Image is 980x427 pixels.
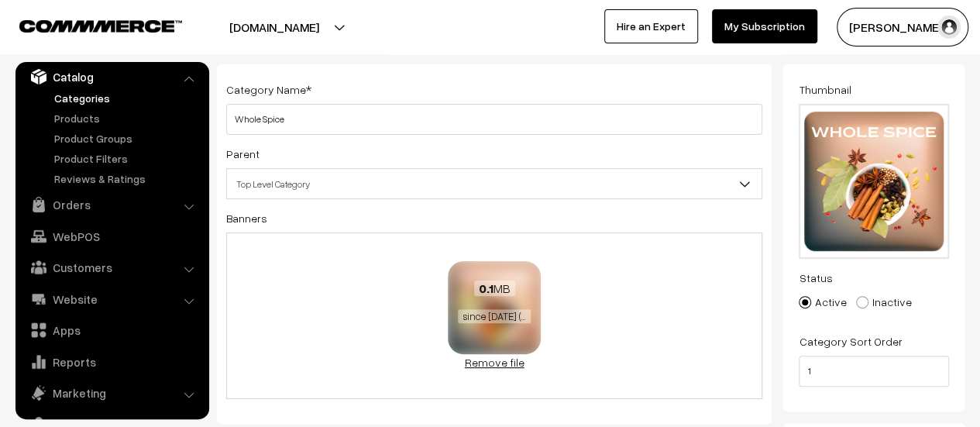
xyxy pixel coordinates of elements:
a: Reports [19,348,204,376]
a: Catalog [19,63,204,91]
input: Enter Number [799,356,949,387]
span: MB [474,281,515,296]
a: COMMMERCE [19,15,155,34]
button: [PERSON_NAME] [837,8,968,46]
label: Category Name [226,81,311,98]
a: My Subscription [712,9,817,43]
a: Orders [19,191,204,219]
img: COMMMERCE [19,20,182,32]
a: Customers [19,253,204,281]
label: Inactive [856,294,911,310]
a: Products [50,110,204,126]
img: user [937,15,961,39]
a: Product Filters [50,150,204,167]
a: Hire an Expert [604,9,698,43]
a: WebPOS [19,222,204,250]
span: since [DATE] (250 x 250 px) (250 x 250 px)-modified.png [458,309,705,323]
label: Category Sort Order [799,333,902,350]
a: Product Groups [50,130,204,146]
a: Reviews & Ratings [50,170,204,187]
span: Top Level Category [226,168,762,199]
label: Thumbnail [799,81,851,98]
a: Remove file [448,354,541,370]
label: Active [799,294,846,310]
a: Apps [19,316,204,344]
strong: 0.1 [479,281,493,296]
button: [DOMAIN_NAME] [175,8,373,46]
a: Website [19,285,204,313]
a: Categories [50,90,204,106]
label: Status [799,270,832,286]
span: Top Level Category [227,170,762,198]
input: Category Name [226,104,762,135]
a: Marketing [19,379,204,407]
label: Banners [226,210,267,226]
label: Parent [226,146,260,162]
